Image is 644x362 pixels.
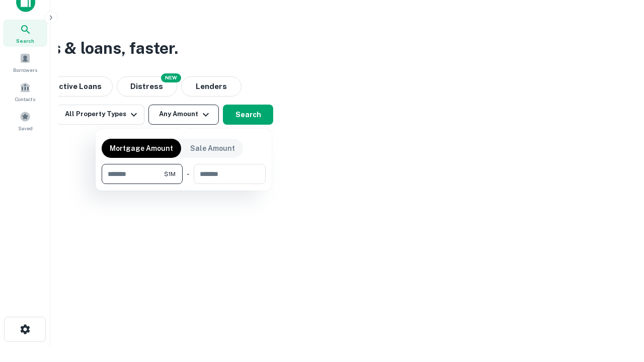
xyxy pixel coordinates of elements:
[164,169,176,178] span: $1M
[594,282,644,330] iframe: Chat Widget
[110,143,173,154] p: Mortgage Amount
[190,143,235,154] p: Sale Amount
[187,164,190,184] div: -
